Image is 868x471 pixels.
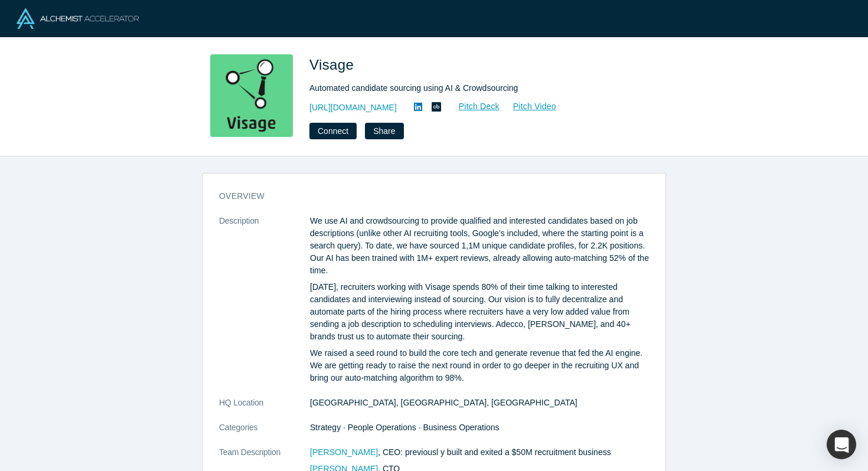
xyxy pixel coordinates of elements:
[210,54,293,137] img: Visage's Logo
[309,123,357,139] button: Connect
[309,57,358,73] span: Visage
[500,100,557,113] a: Pitch Video
[310,397,649,409] dd: [GEOGRAPHIC_DATA], [GEOGRAPHIC_DATA], [GEOGRAPHIC_DATA]
[219,215,310,397] dt: Description
[219,190,632,202] h3: overview
[446,100,500,113] a: Pitch Deck
[310,347,649,384] p: We raised a seed round to build the core tech and generate revenue that fed the AI engine. We are...
[309,82,640,94] div: Automated candidate sourcing using AI & Crowdsourcing
[310,446,649,459] p: , CEO: previousl y built and exited a $50M recruitment business
[310,215,649,277] p: We use AI and crowdsourcing to provide qualified and interested candidates based on job descripti...
[310,423,500,432] span: Strategy · People Operations · Business Operations
[219,421,310,446] dt: Categories
[365,123,403,139] button: Share
[17,8,139,29] img: Alchemist Logo
[310,281,649,343] p: [DATE], recruiters working with Visage spends 80% of their time talking to interested candidates ...
[219,397,310,421] dt: HQ Location
[309,102,397,114] a: [URL][DOMAIN_NAME]
[310,447,378,457] a: [PERSON_NAME]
